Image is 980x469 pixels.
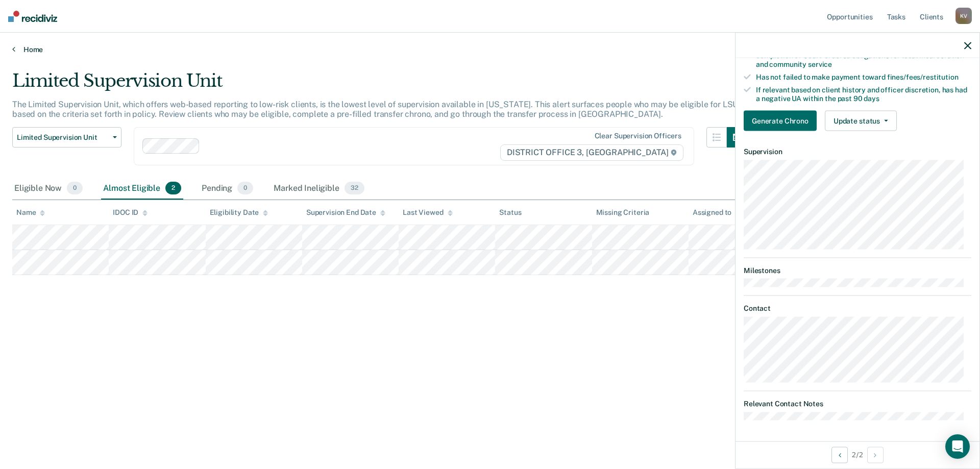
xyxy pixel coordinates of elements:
dt: Supervision [744,147,971,156]
span: days [864,94,879,102]
p: The Limited Supervision Unit, which offers web-based reporting to low-risk clients, is the lowest... [12,100,738,119]
div: 2 / 2 [736,441,979,468]
button: Next Opportunity [867,447,884,463]
div: Assigned to [693,208,741,217]
div: Status [499,208,521,217]
div: K V [955,8,972,24]
dt: Milestones [744,266,971,275]
span: Limited Supervision Unit [17,133,109,142]
div: Name [16,208,45,217]
div: Has not failed to make payment toward [756,73,971,82]
a: Home [12,45,968,54]
div: If relevant based on client history and officer discretion, has had a negative UA within the past 90 [756,85,971,103]
div: Clear supervision officers [595,132,681,140]
button: Generate Chrono [744,111,817,131]
dt: Relevant Contact Notes [744,399,971,408]
div: Almost Eligible [101,178,183,200]
div: Eligible Now [12,178,85,200]
div: Last Viewed [403,208,452,217]
span: 2 [165,182,181,195]
div: Marked Ineligible [272,178,366,200]
span: 0 [237,182,253,195]
div: Open Intercom Messenger [945,434,970,459]
span: 32 [345,182,364,195]
div: Missing Criteria [596,208,650,217]
div: Eligibility Date [210,208,268,217]
button: Update status [825,111,897,131]
div: Limited Supervision Unit [12,70,747,100]
div: Pending [200,178,255,200]
div: IDOC ID [113,208,148,217]
span: service [808,60,832,68]
dt: Contact [744,304,971,313]
span: 0 [67,182,83,195]
div: Supervision End Date [306,208,385,217]
span: fines/fees/restitution [887,73,959,81]
a: Navigate to form link [744,111,821,131]
img: Recidiviz [8,11,57,22]
button: Previous Opportunity [831,447,848,463]
span: DISTRICT OFFICE 3, [GEOGRAPHIC_DATA] [500,144,683,161]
